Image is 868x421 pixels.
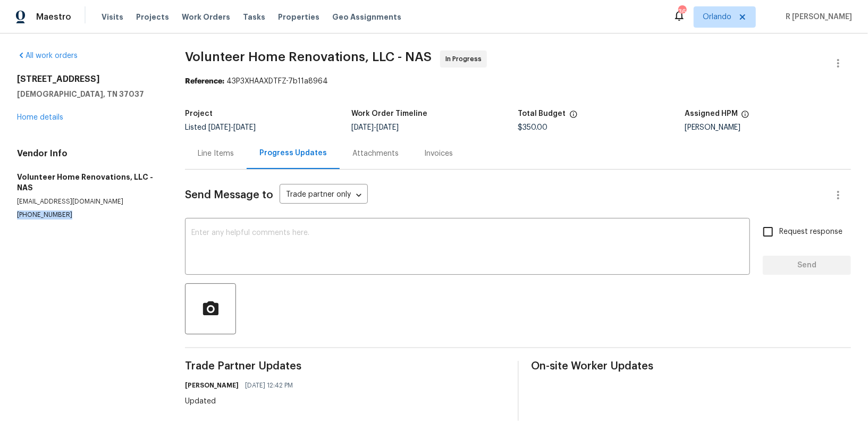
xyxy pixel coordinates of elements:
div: Invoices [424,148,453,159]
span: [DATE] [233,124,256,131]
div: Trade partner only [280,187,368,204]
span: Request response [779,226,842,238]
span: Visits [102,12,123,22]
span: R [PERSON_NAME] [781,12,852,22]
span: The total cost of line items that have been proposed by Opendoor. This sum includes line items th... [569,110,578,124]
span: Send Message to [185,190,273,200]
span: $350.00 [518,124,548,131]
span: Trade Partner Updates [185,361,504,372]
div: Line Items [198,148,234,159]
h5: Work Order Timeline [351,110,427,117]
div: Attachments [352,148,399,159]
span: Work Orders [182,12,230,22]
span: Projects [136,12,169,22]
span: Listed [185,124,256,131]
span: On-site Worker Updates [532,361,851,372]
h5: [DEMOGRAPHIC_DATA], TN 37037 [17,89,159,99]
h5: Project [185,110,213,117]
div: Progress Updates [259,148,327,158]
span: Geo Assignments [332,12,401,22]
div: [PERSON_NAME] [685,124,851,131]
b: Reference: [185,78,224,85]
a: All work orders [17,52,78,60]
div: Updated [185,396,299,407]
h6: [PERSON_NAME] [185,380,239,391]
h5: Volunteer Home Renovations, LLC - NAS [17,172,159,193]
a: Home details [17,114,63,121]
div: 43P3XHAAXDTFZ-7b11a8964 [185,76,851,87]
h5: Total Budget [518,110,566,117]
span: Properties [278,12,319,22]
span: [DATE] [351,124,374,131]
span: Volunteer Home Renovations, LLC - NAS [185,50,432,63]
span: In Progress [445,54,486,64]
span: Orlando [703,12,731,22]
h5: Assigned HPM [685,110,738,117]
p: [EMAIL_ADDRESS][DOMAIN_NAME] [17,197,159,206]
span: [DATE] 12:42 PM [245,380,293,391]
span: - [208,124,256,131]
div: 36 [678,6,686,17]
h2: [STREET_ADDRESS] [17,74,159,85]
h4: Vendor Info [17,148,159,159]
p: [PHONE_NUMBER] [17,210,159,220]
span: Maestro [36,12,71,22]
span: Tasks [243,13,265,21]
span: The hpm assigned to this work order. [741,110,749,124]
span: - [351,124,399,131]
span: [DATE] [208,124,231,131]
span: [DATE] [376,124,399,131]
